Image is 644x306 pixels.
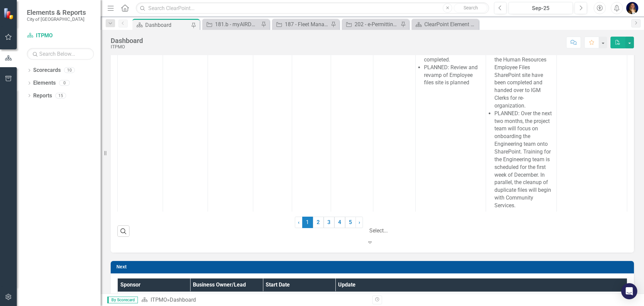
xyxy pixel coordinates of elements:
[621,283,637,299] div: Open Intercom Messenger
[111,37,143,44] div: Dashboard
[345,217,356,228] a: 5
[3,7,15,19] img: ClearPoint Strategy
[292,37,331,213] td: Double-Click to Edit
[27,8,86,16] span: Elements & Reports
[107,297,138,303] span: By Scorecard
[313,217,324,228] a: 2
[33,92,52,100] a: Reports
[359,219,360,225] span: ›
[118,37,163,213] td: Double-Click to Edit
[511,4,571,12] div: Sep-25
[424,20,477,29] div: ClearPoint Element Definitions
[302,217,313,228] span: 1
[141,296,367,304] div: »
[424,64,482,87] li: PLANNED: Review and revamp of Employee files site is planned
[369,227,413,235] div: Select...
[454,3,487,13] button: Search
[59,80,70,86] div: 0
[170,297,196,303] div: Dashboard
[116,264,631,269] h3: Next
[215,20,259,29] div: 181.b - myAIRDRIE redevelopment
[145,21,190,29] div: Dashboard
[494,41,553,110] li: COMPLETED: The analysis and design of the Human Resources Employee Files SharePoint site have bee...
[274,20,329,29] a: 187 - Fleet Management
[486,37,556,213] td: Double-Click to Edit
[626,2,638,14] img: Erin Busby
[355,20,399,29] div: 202 - e-Permitting Planning
[27,16,86,22] small: City of [GEOGRAPHIC_DATA]
[204,20,259,29] a: 181.b - myAIRDRIE redevelopment
[33,67,61,74] a: Scorecards
[64,68,75,73] div: 10
[494,110,553,210] li: PLANNED: Over the next two months, the project team will focus on onboarding the Engineering team...
[334,217,345,228] a: 4
[111,44,143,49] div: ITPMO
[136,2,489,14] input: Search ClearPoint...
[464,5,478,10] span: Search
[33,79,56,87] a: Elements
[343,20,399,29] a: 202 - e-Permitting Planning
[253,37,292,213] td: Double-Click to Edit
[285,20,329,29] div: 187 - Fleet Management
[413,20,477,29] a: ClearPoint Element Definitions
[27,48,94,60] input: Search Below...
[27,32,94,40] a: ITPMO
[508,2,573,14] button: Sep-25
[416,37,486,213] td: Double-Click to Edit
[298,219,300,225] span: ‹
[55,93,66,98] div: 15
[151,297,167,303] a: ITPMO
[208,37,253,213] td: Double-Click to Edit
[163,37,208,213] td: Double-Click to Edit
[324,217,334,228] a: 3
